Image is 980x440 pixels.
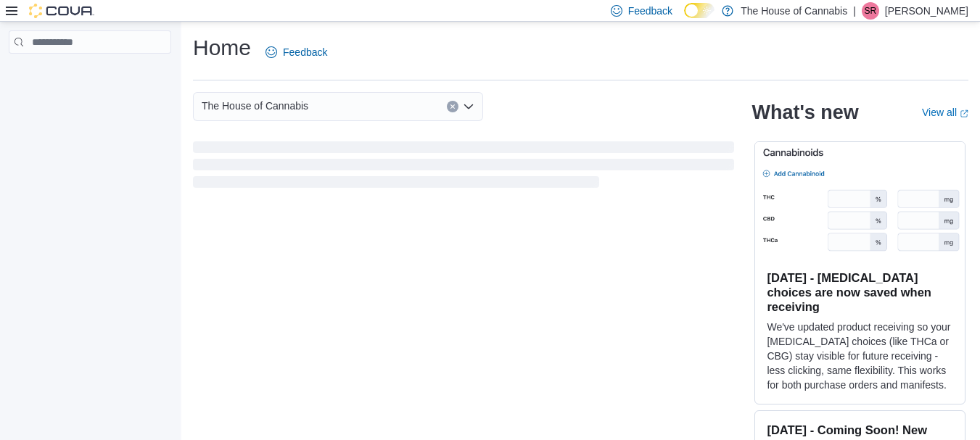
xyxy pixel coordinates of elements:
span: Loading [193,144,734,191]
svg: External link [960,109,968,118]
h1: Home [193,33,251,62]
span: SR [865,2,877,20]
button: Clear input [447,101,458,112]
h2: What's new [752,101,858,124]
p: The House of Cannabis [741,2,847,20]
h3: [DATE] - [MEDICAL_DATA] choices are now saved when receiving [767,270,953,314]
a: View allExternal link [922,107,968,118]
input: Dark Mode [684,3,715,18]
p: We've updated product receiving so your [MEDICAL_DATA] choices (like THCa or CBG) stay visible fo... [767,320,953,392]
p: [PERSON_NAME] [885,2,968,20]
span: Dark Mode [684,18,685,19]
a: Feedback [260,38,333,67]
button: Open list of options [463,101,474,112]
span: The House of Cannabis [202,97,308,115]
span: Feedback [628,4,672,18]
nav: Complex example [9,57,171,91]
div: Stephano Ramos-Lavayen [862,2,879,20]
img: Cova [29,4,94,18]
p: | [853,2,856,20]
span: Feedback [283,45,327,59]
